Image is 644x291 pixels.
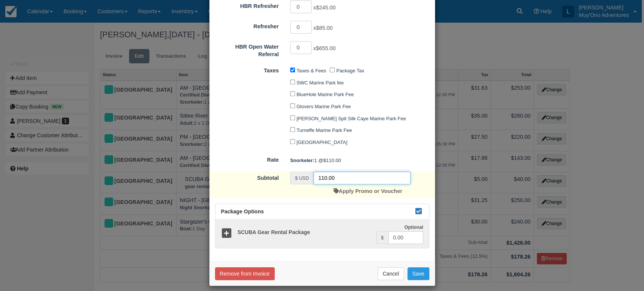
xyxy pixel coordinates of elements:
[334,188,402,194] a: Apply Promo or Voucher
[313,25,332,31] span: x
[297,80,344,86] label: SWC Marine Park fee
[316,25,333,31] span: $85.00
[323,158,341,163] span: $110.00
[336,68,364,74] label: Package Tax
[297,139,347,145] label: [GEOGRAPHIC_DATA]
[297,127,352,133] label: Turneffe Marine Park Fee
[297,116,406,121] label: [PERSON_NAME] Spit Silk Caye Marine Park Fee
[209,172,284,182] label: Subtotal
[209,153,284,164] label: Rate
[297,68,326,74] label: Taxes & Fees
[381,235,384,240] small: $
[378,267,404,280] button: Cancel
[232,230,376,235] h5: SCUBA Gear Rental Package
[209,40,284,58] label: HBR Open Water Referral
[313,4,335,10] span: x
[290,158,314,163] strong: Snorkeler
[407,267,429,280] button: Save
[297,92,354,97] label: BlueHole Marine Park Fee
[284,154,435,167] div: 1 @
[221,208,264,214] span: Package Options
[215,267,275,280] button: Remove from Invoice
[313,45,335,51] span: x
[290,41,312,54] input: HBR Open Water Referral
[215,219,429,248] a: SCUBA Gear Rental Package Optional $
[290,21,312,34] input: Refresher
[209,20,284,31] label: Refresher
[209,64,284,75] label: Taxes
[297,104,351,109] label: Glovers Marine Park Fee
[295,176,309,181] small: $ USD
[404,225,423,230] strong: Optional
[290,0,312,13] input: HBR Refresher
[316,45,336,51] span: $655.00
[316,4,336,10] span: $245.00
